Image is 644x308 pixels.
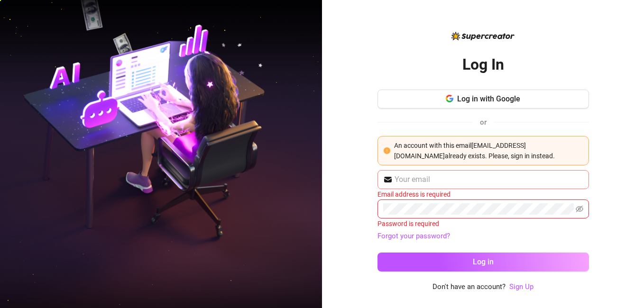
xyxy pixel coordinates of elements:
span: eye-invisible [576,205,583,213]
a: Forgot your password? [377,232,450,240]
h2: Log In [462,55,504,74]
span: An account with this email [EMAIL_ADDRESS][DOMAIN_NAME] already exists. Please, sign in instead. [394,142,555,160]
img: logo-BBDzfeDw.svg [451,32,515,40]
input: Your email [395,174,583,185]
div: Password is required [377,218,589,229]
span: Log in with Google [457,94,520,103]
button: Log in with Google [377,90,589,109]
a: Sign Up [509,282,534,291]
span: exclamation-circle [384,147,390,154]
span: Don't have an account? [432,281,506,293]
button: Log in [377,253,589,272]
a: Forgot your password? [377,231,589,242]
span: or [480,118,487,127]
span: Log in [473,257,494,266]
a: Sign Up [509,281,534,293]
div: Email address is required [377,189,589,199]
